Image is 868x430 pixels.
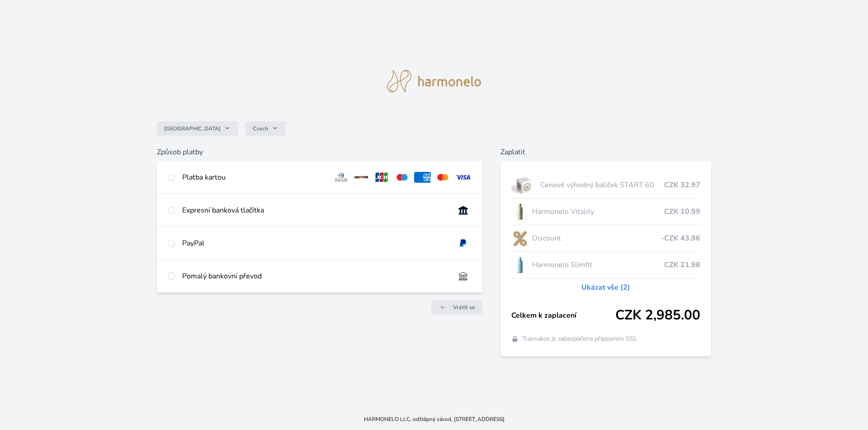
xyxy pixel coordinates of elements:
[182,238,448,249] div: PayPal
[453,304,475,311] span: Vrátit se
[661,233,700,244] span: -CZK 43.96
[182,205,448,216] div: Expresní banková tlačítka
[532,233,661,244] span: Discount
[157,121,238,136] button: [GEOGRAPHIC_DATA]
[540,180,664,190] span: Cenově výhodný balíček START 60
[455,238,472,249] img: paypal.svg
[664,206,700,217] span: CZK 10.99
[581,282,630,293] a: Ukázat vše (2)
[511,254,528,276] img: SLIMFIT_se_stinem_x-lo.jpg
[511,310,616,321] span: Celkem k zaplacení
[615,307,700,324] span: CZK 2,985.00
[434,172,451,183] img: mc.svg
[431,300,482,314] a: Vrátit se
[387,70,481,92] img: logo.svg
[245,121,286,136] button: Czech
[455,205,472,216] img: onlineBanking_CZ.svg
[182,271,448,282] div: Pomalý bankovní převod
[394,172,410,183] img: maestro.svg
[511,174,537,196] img: start.jpg
[157,147,482,157] h6: Způsob platby
[455,172,472,183] img: visa.svg
[500,147,712,157] h6: Zaplatit
[414,172,431,183] img: amex.svg
[532,206,665,217] span: Harmonelo Vitality
[511,200,528,223] img: CLEAN_VITALITY_se_stinem_x-lo.jpg
[164,125,221,132] span: [GEOGRAPHIC_DATA]
[353,172,370,183] img: discover.svg
[664,259,700,270] span: CZK 21.98
[253,125,268,132] span: Czech
[511,227,528,250] img: discount-lo.png
[455,271,472,282] img: bankTransfer_IBAN.svg
[333,172,349,183] img: diners.svg
[522,334,637,343] span: Transakce je zabezpečena připojením SSL
[182,172,326,183] div: Platba kartou
[532,259,665,270] span: Harmonelo Slimfit
[373,172,390,183] img: jcb.svg
[664,180,700,190] span: CZK 32.97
